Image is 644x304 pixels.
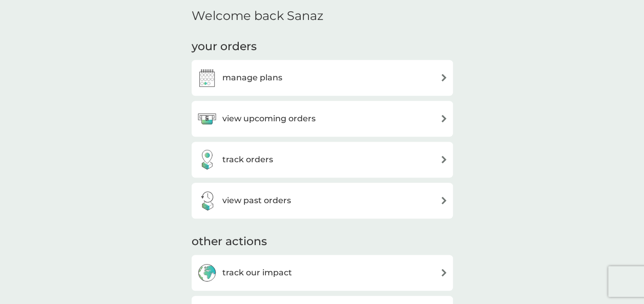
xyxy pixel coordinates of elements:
h3: view past orders [222,194,291,207]
img: arrow right [440,197,448,204]
h3: view upcoming orders [222,112,316,125]
img: arrow right [440,269,448,276]
h3: track our impact [222,266,292,279]
h3: other actions [192,234,267,250]
img: arrow right [440,156,448,163]
h3: manage plans [222,71,282,84]
h3: track orders [222,153,273,166]
img: arrow right [440,74,448,81]
h3: your orders [192,39,257,55]
img: arrow right [440,115,448,122]
h2: Welcome back Sanaz [192,9,323,24]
